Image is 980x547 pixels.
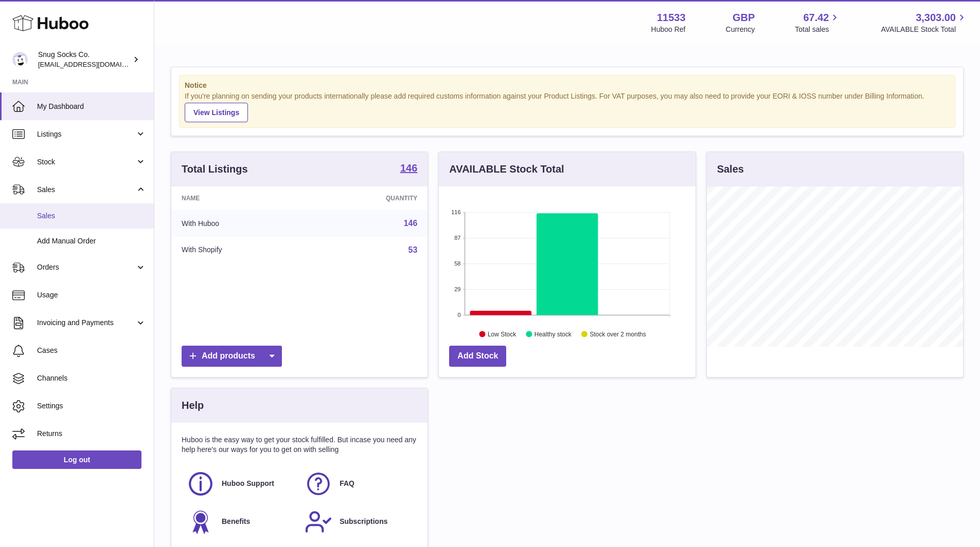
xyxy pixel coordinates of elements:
[400,163,417,175] a: 146
[881,25,968,34] span: AVAILABLE Stock Total
[171,210,310,237] td: With Huboo
[182,399,204,412] h3: Help
[222,479,274,488] span: Huboo Support
[400,163,417,173] strong: 146
[657,11,686,25] strong: 11533
[37,346,146,355] span: Cases
[182,162,248,176] h3: Total Listings
[171,237,310,263] td: With Shopify
[455,286,461,292] text: 29
[12,450,141,469] a: Log out
[726,25,755,34] div: Currency
[488,330,516,337] text: Low Stock
[408,246,418,254] a: 53
[37,236,146,246] span: Add Manual Order
[185,81,950,90] strong: Notice
[37,211,146,221] span: Sales
[451,209,460,215] text: 116
[733,11,755,25] strong: GBP
[305,470,412,498] a: FAQ
[717,162,744,176] h3: Sales
[340,479,354,488] span: FAQ
[171,186,310,210] th: Name
[37,373,146,383] span: Channels
[187,470,294,498] a: Huboo Support
[795,25,841,34] span: Total sales
[37,185,135,195] span: Sales
[187,508,294,536] a: Benefits
[651,25,686,34] div: Huboo Ref
[185,91,950,122] div: If you're planning on sending your products internationally please add required customs informati...
[37,401,146,411] span: Settings
[38,60,151,68] span: [EMAIL_ADDRESS][DOMAIN_NAME]
[182,346,282,367] a: Add products
[37,157,135,167] span: Stock
[182,435,417,455] p: Huboo is the easy way to get your stock fulfilled. But incase you need any help here's our ways f...
[455,235,461,241] text: 87
[455,260,461,267] text: 58
[458,312,461,318] text: 0
[222,517,250,526] span: Benefits
[340,517,387,526] span: Subscriptions
[37,429,146,439] span: Returns
[916,11,956,25] span: 3,303.00
[534,330,572,337] text: Healthy stock
[185,103,248,122] a: View Listings
[38,50,131,69] div: Snug Socks Co.
[803,11,829,25] span: 67.42
[37,318,135,328] span: Invoicing and Payments
[795,11,841,34] a: 67.42 Total sales
[404,219,418,228] a: 146
[310,186,428,210] th: Quantity
[12,52,28,67] img: info@snugsocks.co.uk
[449,346,506,367] a: Add Stock
[881,11,968,34] a: 3,303.00 AVAILABLE Stock Total
[37,290,146,300] span: Usage
[37,102,146,111] span: My Dashboard
[449,162,564,176] h3: AVAILABLE Stock Total
[590,330,646,337] text: Stock over 2 months
[37,262,135,272] span: Orders
[305,508,412,536] a: Subscriptions
[37,129,135,139] span: Listings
